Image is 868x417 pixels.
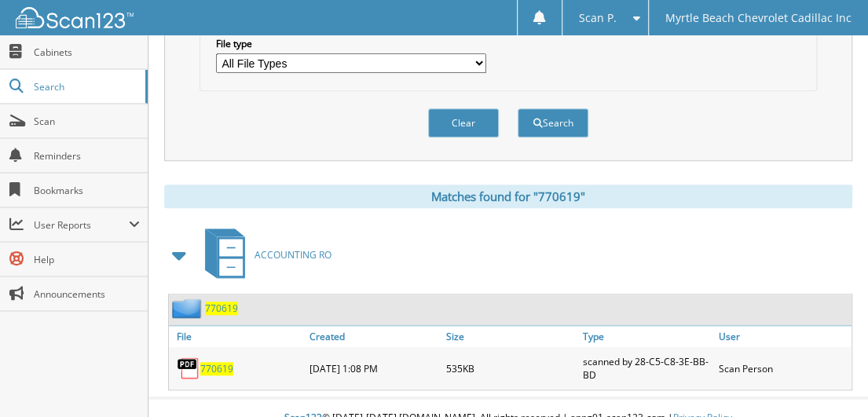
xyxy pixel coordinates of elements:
[578,351,715,386] div: scanned by 28-C5-C8-3E-BB-BD
[177,357,200,380] img: PDF.png
[34,80,137,93] span: Search
[518,108,588,137] button: Search
[34,287,140,301] span: Announcements
[200,362,233,375] a: 770619
[34,46,140,59] span: Cabinets
[34,115,140,128] span: Scan
[164,185,852,208] div: Matches found for "770619"
[169,326,306,347] a: File
[715,326,852,347] a: User
[196,224,331,286] a: ACCOUNTING RO
[579,13,617,23] span: Scan P.
[715,351,852,386] div: Scan Person
[172,298,205,318] img: folder2.png
[442,351,579,386] div: 535KB
[442,326,579,347] a: Size
[789,342,868,417] iframe: Chat Widget
[578,326,715,347] a: Type
[255,248,331,262] span: ACCOUNTING RO
[205,302,238,315] a: 770619
[34,253,140,266] span: Help
[34,149,140,163] span: Reminders
[34,218,129,232] span: User Reports
[428,108,499,137] button: Clear
[34,184,140,197] span: Bookmarks
[216,37,486,50] label: File type
[665,13,852,23] span: Myrtle Beach Chevrolet Cadillac Inc
[306,351,442,386] div: [DATE] 1:08 PM
[16,7,134,28] img: scan123-logo-white.svg
[306,326,442,347] a: Created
